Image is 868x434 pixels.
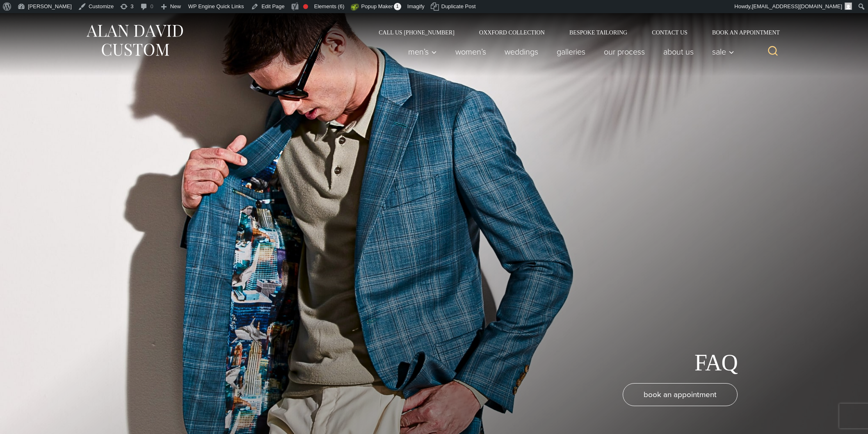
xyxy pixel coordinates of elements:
span: Men’s [408,48,437,56]
span: Sale [712,48,734,56]
a: book an appointment [623,383,738,406]
a: weddings [496,43,548,60]
a: Contact Us [640,30,700,35]
a: Bespoke Tailoring [557,30,640,35]
nav: Secondary Navigation [366,30,783,35]
a: Call Us [PHONE_NUMBER] [366,30,467,35]
a: About Us [654,43,703,60]
a: Women’s [446,43,496,60]
a: Galleries [548,43,595,60]
div: Focus keyphrase not set [303,4,308,9]
span: book an appointment [644,388,717,400]
span: [EMAIL_ADDRESS][DOMAIN_NAME] [752,3,842,9]
span: 1 [394,3,401,10]
a: Book an Appointment [700,30,783,35]
a: Oxxford Collection [467,30,557,35]
img: Alan David Custom [85,22,184,59]
iframe: Find more information here [715,199,868,434]
button: View Search Form [763,42,783,62]
h1: FAQ [694,349,738,377]
a: Our Process [595,43,654,60]
nav: Primary Navigation [399,43,739,60]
